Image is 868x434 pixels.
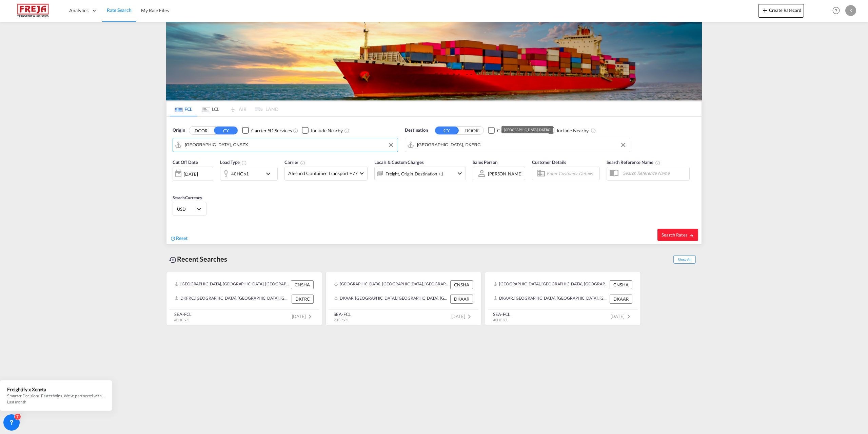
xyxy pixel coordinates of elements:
span: Sales Person [473,159,497,165]
span: Alesund Container Transport +77 [288,170,358,177]
span: Show All [673,255,696,264]
img: LCL+%26+FCL+BACKGROUND.png [166,22,702,100]
div: DKAAR, Aarhus, Denmark, Northern Europe, Europe [334,295,449,303]
input: Search by Port [185,140,394,150]
span: Cut Off Date [173,159,198,165]
div: DKAAR [610,295,632,303]
md-icon: The selected Trucker/Carrierwill be displayed in the rate results If the rates are from another f... [300,160,305,166]
md-icon: icon-arrow-right [689,233,694,238]
md-icon: Your search will be saved by the below given name [655,160,660,166]
md-icon: Unchecked: Ignores neighbouring ports when fetching rates.Checked : Includes neighbouring ports w... [591,128,596,133]
div: CNSHA [610,280,632,289]
span: Search Rates [662,232,694,238]
img: 586607c025bf11f083711d99603023e7.png [10,3,56,18]
span: Help [830,5,842,16]
button: Clear Input [618,140,628,150]
div: [DATE] [173,167,213,181]
iframe: Chat [5,398,29,424]
md-checkbox: Checkbox No Ink [488,127,537,134]
div: CNSHA [291,280,314,289]
div: K [845,5,856,16]
recent-search-card: [GEOGRAPHIC_DATA], [GEOGRAPHIC_DATA], [GEOGRAPHIC_DATA], [GEOGRAPHIC_DATA] & [GEOGRAPHIC_DATA], [... [325,272,481,325]
div: CNSHA, Shanghai, China, Greater China & Far East Asia, Asia Pacific [175,280,289,289]
md-icon: icon-refresh [170,235,176,242]
div: 40HC x1 [231,169,249,178]
span: Origin [173,127,185,134]
button: icon-plus 400-fgCreate Ratecard [758,4,804,18]
md-icon: icon-chevron-down [264,170,276,178]
md-icon: Unchecked: Ignores neighbouring ports when fetching rates.Checked : Includes neighbouring ports w... [344,128,350,133]
md-icon: icon-plus 400-fg [761,6,769,14]
button: CY [435,127,459,134]
div: Include Nearby [557,127,589,134]
div: DKFRC, Fredericia, Denmark, Northern Europe, Europe [175,295,290,303]
span: Analytics [69,7,88,14]
span: Search Currency [173,195,202,200]
span: Destination [405,127,428,134]
span: [DATE] [292,314,314,319]
span: Rate Search [107,7,132,13]
span: Customer Details [532,159,566,165]
span: Search Reference Name [607,159,660,165]
md-icon: icon-chevron-right [465,313,473,321]
button: Search Ratesicon-arrow-right [657,229,698,241]
md-icon: icon-chevron-right [625,313,633,321]
md-tab-item: FCL [170,101,197,116]
div: DKAAR [450,295,473,303]
button: CY [214,127,238,134]
div: Help [830,5,845,17]
div: DKFRC [292,295,314,303]
md-checkbox: Checkbox No Ink [548,127,589,134]
input: Enter Customer Details [547,168,597,178]
md-checkbox: Checkbox No Ink [242,127,292,134]
span: Carrier [284,159,305,165]
div: Recent Searches [166,251,230,267]
md-icon: icon-chevron-down [456,169,464,177]
div: CNSHA, Shanghai, China, Greater China & Far East Asia, Asia Pacific [334,280,449,289]
div: Origin DOOR CY Checkbox No InkUnchecked: Search for CY (Container Yard) services for all selected... [166,117,702,244]
div: Carrier SD Services [251,127,292,134]
span: Load Type [220,159,247,165]
div: [DATE] [184,171,198,177]
div: Freight Origin Destination Factory Stuffingicon-chevron-down [374,167,466,180]
md-icon: Unchecked: Search for CY (Container Yard) services for all selected carriers.Checked : Search for... [293,128,298,133]
span: 40HC x 1 [174,318,189,322]
md-input-container: Shenzhen, CNSZX [173,138,398,152]
div: Include Nearby [311,127,343,134]
md-pagination-wrapper: Use the left and right arrow keys to navigate between tabs [170,101,278,116]
span: USD [177,206,196,212]
input: Search by Port [417,140,627,150]
md-icon: icon-backup-restore [169,256,177,264]
md-select: Select Currency: $ USDUnited States Dollar [176,204,203,214]
div: [GEOGRAPHIC_DATA], DKFRC [504,126,551,133]
span: [DATE] [611,314,633,319]
recent-search-card: [GEOGRAPHIC_DATA], [GEOGRAPHIC_DATA], [GEOGRAPHIC_DATA], [GEOGRAPHIC_DATA] & [GEOGRAPHIC_DATA], [... [166,272,322,325]
button: DOOR [460,127,484,134]
span: 40HC x 1 [493,318,508,322]
div: icon-refreshReset [170,235,188,242]
button: DOOR [189,127,213,134]
span: 20GP x 1 [334,318,348,322]
div: [PERSON_NAME] [488,171,522,176]
div: CNSHA [450,280,473,289]
input: Search Reference Name [619,168,689,178]
md-tab-item: LCL [197,101,224,116]
div: SEA-FCL [174,311,192,317]
md-icon: icon-chevron-right [306,313,314,321]
md-checkbox: Checkbox No Ink [302,127,343,134]
span: Reset [176,235,188,241]
div: Freight Origin Destination Factory Stuffing [386,169,443,178]
div: CNSHA, Shanghai, China, Greater China & Far East Asia, Asia Pacific [493,280,608,289]
recent-search-card: [GEOGRAPHIC_DATA], [GEOGRAPHIC_DATA], [GEOGRAPHIC_DATA], [GEOGRAPHIC_DATA] & [GEOGRAPHIC_DATA], [... [485,272,641,325]
md-input-container: Fredericia, DKFRC [405,138,630,152]
button: Clear Input [386,140,396,150]
span: [DATE] [451,314,473,319]
div: SEA-FCL [493,311,510,317]
span: My Rate Files [141,7,169,13]
md-datepicker: Select [173,180,178,189]
md-icon: icon-information-outline [241,160,247,166]
div: DKAAR, Aarhus, Denmark, Northern Europe, Europe [493,295,608,303]
div: SEA-FCL [334,311,351,317]
span: Locals & Custom Charges [374,159,424,165]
